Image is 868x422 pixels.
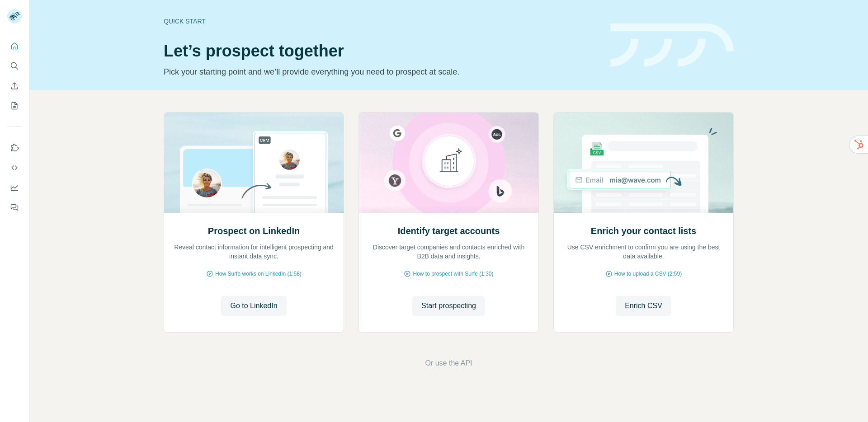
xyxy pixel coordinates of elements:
[425,358,472,369] button: Or use the API
[614,270,682,278] span: How to upload a CSV (2:59)
[221,296,286,316] button: Go to LinkedIn
[7,38,22,54] button: Quick start
[7,179,22,196] button: Dashboard
[591,225,696,237] h2: Enrich your contact lists
[7,140,22,156] button: Use Surfe on LinkedIn
[359,113,539,213] img: Identify target accounts
[610,23,734,67] img: banner
[164,66,599,78] p: Pick your starting point and we’ll provide everything you need to prospect at scale.
[164,113,344,213] img: Prospect on LinkedIn
[164,17,599,26] div: Quick start
[215,270,302,278] span: How Surfe works on LinkedIn (1:58)
[563,243,724,261] p: Use CSV enrichment to confirm you are using the best data available.
[368,243,529,261] p: Discover target companies and contacts enriched with B2B data and insights.
[412,296,485,316] button: Start prospecting
[421,300,476,311] span: Start prospecting
[616,296,671,316] button: Enrich CSV
[208,225,300,237] h2: Prospect on LinkedIn
[7,98,22,114] button: My lists
[625,300,662,311] span: Enrich CSV
[413,270,493,278] span: How to prospect with Surfe (1:30)
[398,225,500,237] h2: Identify target accounts
[164,42,599,60] h1: Let’s prospect together
[173,243,335,261] p: Reveal contact information for intelligent prospecting and instant data sync.
[553,113,734,213] img: Enrich your contact lists
[7,159,22,176] button: Use Surfe API
[230,300,277,311] span: Go to LinkedIn
[7,58,22,74] button: Search
[7,78,22,94] button: Enrich CSV
[7,199,22,216] button: Feedback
